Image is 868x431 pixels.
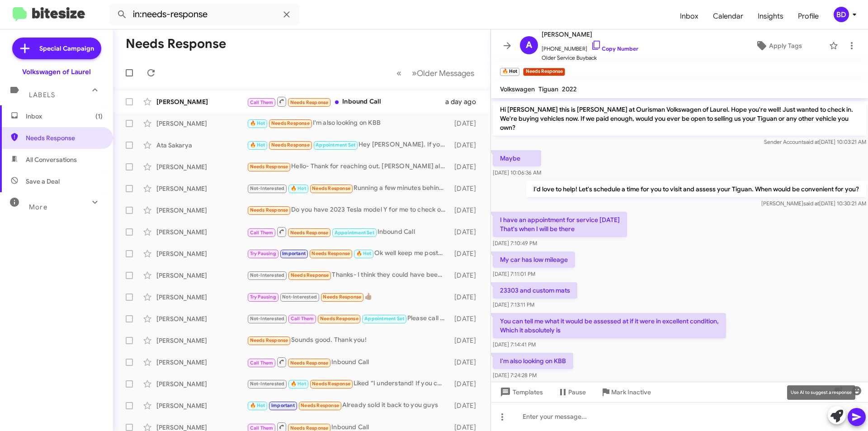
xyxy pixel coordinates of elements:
[156,379,247,388] div: [PERSON_NAME]
[250,251,276,256] span: Try Pausing
[247,226,450,237] div: Inbound Call
[791,3,826,29] span: Profile
[392,64,480,82] nav: Page navigation example
[450,293,483,302] div: [DATE]
[29,203,47,211] span: More
[282,251,306,256] span: Important
[250,425,274,431] span: Call Them
[493,282,577,298] p: 23303 and custom mats
[493,341,536,348] span: [DATE] 7:14:41 PM
[673,3,706,29] span: Inbox
[282,294,317,300] span: Not-Interested
[493,372,537,379] span: [DATE] 7:24:28 PM
[250,381,285,387] span: Not-Interested
[247,183,450,194] div: Running a few minutes behind. My apologies.
[834,7,849,22] div: BD
[500,85,535,93] span: Volkswagen
[450,119,483,128] div: [DATE]
[538,85,558,93] span: Tiguan
[26,177,60,186] span: Save a Deal
[271,120,310,126] span: Needs Response
[156,293,247,302] div: [PERSON_NAME]
[562,85,577,93] span: 2022
[250,272,285,278] span: Not-Interested
[250,207,288,213] span: Needs Response
[450,227,483,237] div: [DATE]
[493,240,537,246] span: [DATE] 7:10:49 PM
[493,251,575,268] p: My car has low mileage
[156,97,247,106] div: [PERSON_NAME]
[706,3,750,29] a: Calendar
[247,248,450,259] div: Ok well keep me posted.
[450,141,483,150] div: [DATE]
[450,162,483,171] div: [DATE]
[493,212,627,237] p: I have an appointment for service [DATE] That's when I will be there
[542,53,638,62] span: Older Service Buyback
[523,68,565,76] small: Needs Response
[250,185,285,191] span: Not-Interested
[450,184,483,193] div: [DATE]
[29,91,55,99] span: Labels
[356,251,372,256] span: 🔥 Hot
[250,403,265,408] span: 🔥 Hot
[391,64,407,82] button: Previous
[526,181,866,197] p: I'd love to help! Let's schedule a time for you to visit and assess your Tiguan. When would be co...
[445,97,483,106] div: a day ago
[247,161,450,172] div: Hello- Thank for reaching out. [PERSON_NAME] also sent a text, but I haven't had a chance to resp...
[498,384,543,400] span: Templates
[250,120,265,126] span: 🔥 Hot
[761,200,866,207] span: [PERSON_NAME] [DATE] 10:30:21 AM
[493,353,573,369] p: I'm also looking on KBB
[750,3,791,29] a: Insights
[320,316,359,322] span: Needs Response
[493,150,541,166] p: Maybe
[450,249,483,258] div: [DATE]
[271,142,310,148] span: Needs Response
[450,206,483,215] div: [DATE]
[611,384,651,400] span: Mark Inactive
[247,270,450,280] div: Thanks- I think they could have been more efficient but the car is nice
[732,38,825,54] button: Apply Tags
[591,45,638,52] a: Copy Number
[156,184,247,193] div: [PERSON_NAME]
[26,112,103,121] span: Inbox
[406,64,480,82] button: Next
[450,336,483,345] div: [DATE]
[39,44,94,53] span: Special Campaign
[291,316,314,322] span: Call Them
[109,4,299,25] input: Search
[156,249,247,258] div: [PERSON_NAME]
[493,101,866,136] p: Hi [PERSON_NAME] this is [PERSON_NAME] at Ourisman Volkswagen of Laurel. Hope you're well! Just w...
[290,360,329,366] span: Needs Response
[312,185,350,191] span: Needs Response
[247,313,450,324] div: Please call me at [PHONE_NUMBER]
[323,294,361,300] span: Needs Response
[26,133,103,142] span: Needs Response
[291,272,329,278] span: Needs Response
[593,384,658,400] button: Mark Inactive
[291,381,306,387] span: 🔥 Hot
[250,230,274,236] span: Call Them
[491,384,550,400] button: Templates
[301,403,339,408] span: Needs Response
[450,314,483,323] div: [DATE]
[250,360,274,366] span: Call Them
[22,67,91,76] div: Volkswagen of Laurel
[247,118,450,128] div: I'm also looking on KBB
[769,38,802,54] span: Apply Tags
[247,400,450,411] div: Already sold it back to you guys
[290,99,329,105] span: Needs Response
[787,385,855,400] div: Use AI to suggest a response
[247,140,450,150] div: Hey [PERSON_NAME]. If you say 21 for the camry on an agreed terms, i'll come in with my cashiers ...
[12,38,101,59] a: Special Campaign
[271,403,295,408] span: Important
[247,292,450,302] div: 👍🏾
[764,138,866,145] span: Sender Account [DATE] 10:03:21 AM
[542,40,638,53] span: [PHONE_NUMBER]
[156,358,247,367] div: [PERSON_NAME]
[803,138,819,145] span: said at
[126,37,226,51] h1: Needs Response
[493,313,726,338] p: You can tell me what it would be assessed at if it were in excellent condition, Which it absolute...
